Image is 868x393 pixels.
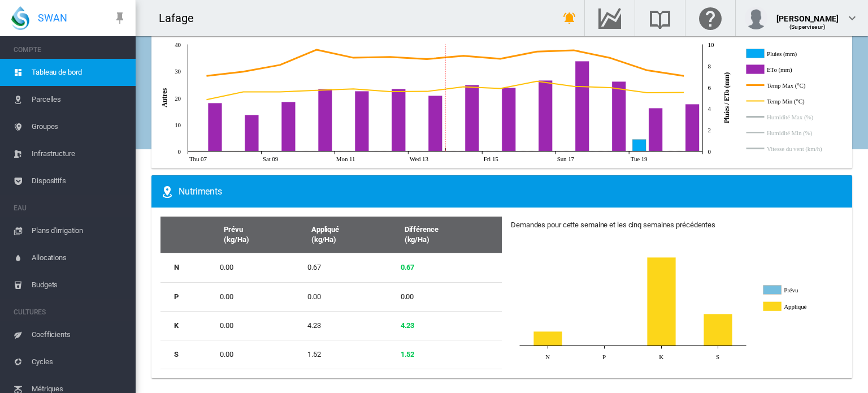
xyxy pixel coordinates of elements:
tspan: 10 [708,41,714,47]
circle: Temp Max (°C) Aug 16, 2025 37.3 [535,49,539,54]
circle: Temp Max (°C) Aug 15, 2025 34.6 [498,57,502,61]
circle: Temp Min (°C) Aug 17, 2025 24.3 [571,84,576,88]
span: SWAN [38,11,67,25]
b: P [174,292,179,301]
circle: Temp Min (°C) Aug 10, 2025 22.8 [314,88,319,92]
g: Appliqué S 1.52 [704,314,732,346]
circle: Temp Min (°C) Aug 15, 2025 23.5 [498,86,502,90]
span: Tableau de bord [32,59,127,86]
tspan: 10 [175,121,181,128]
circle: Temp Min (°C) Aug 09, 2025 22.2 [277,89,282,94]
circle: Temp Min (°C) Aug 11, 2025 23.3 [351,87,355,91]
circle: Temp Max (°C) Aug 14, 2025 35.7 [461,53,466,58]
circle: Temp Max (°C) Aug 08, 2025 29.8 [241,69,245,74]
th: Appliqué (kg/Ha) [303,217,396,253]
g: ETo (mm) Aug 17, 2025 8.4 [576,61,589,151]
td: 0.00 [396,282,502,311]
circle: Temp Max (°C) Aug 17, 2025 37.8 [571,47,576,52]
circle: ETo (mm) Aug 10, 2025 5.8 [322,87,327,91]
tspan: 40 [175,41,181,47]
b: S [174,350,179,359]
g: ETo (mm) Aug 14, 2025 6.2 [466,85,479,151]
g: Pluies (mm) [747,49,836,59]
circle: ETo (mm) Aug 17, 2025 8.4 [579,59,584,63]
circle: Temp Min (°C) Aug 19, 2025 21.9 [645,90,649,95]
g: Appliqué K 4.23 [648,258,676,346]
md-icon: icon-bell-ring [563,11,576,25]
circle: Temp Max (°C) Aug 20, 2025 28.2 [682,74,686,78]
circle: Temp Min (°C) Aug 18, 2025 23.8 [608,85,613,90]
circle: Temp Max (°C) Aug 12, 2025 35.3 [388,54,392,59]
tspan: Mon 11 [336,156,355,162]
g: ETo (mm) Aug 10, 2025 5.8 [319,89,332,151]
g: Vitesse du vent (km/h) [747,144,836,154]
circle: ETo (mm) Aug 08, 2025 3.4 [249,113,253,117]
td: 0.00 [215,253,303,282]
md-icon: icon-map-marker-radius [160,185,174,198]
circle: ETo (mm) Aug 12, 2025 5.8 [396,87,400,91]
span: (Superviseur) [789,24,826,30]
span: Cycles [32,348,127,375]
td: 0.00 [215,282,303,311]
g: Appliqué [763,301,842,312]
md-icon: Cliquez ici pour obtenir de l'aide [697,11,724,25]
md-icon: icon-chevron-down [845,11,859,25]
circle: ETo (mm) Aug 18, 2025 6.5 [616,79,620,84]
g: ETo (mm) Aug 20, 2025 4.4 [686,104,700,151]
span: Parcelles [32,86,127,113]
th: Différence (kg/Ha) [396,217,502,253]
g: Temp Min (°C) [747,96,836,106]
button: icon-bell-ring [558,7,581,29]
circle: ETo (mm) Aug 09, 2025 4.6 [285,100,290,104]
circle: Temp Min (°C) Aug 13, 2025 22.4 [424,89,429,93]
circle: ETo (mm) Aug 11, 2025 5.6 [359,89,363,93]
g: Temp Max (°C) [747,80,836,90]
div: Nutriments [179,185,843,198]
td: 0.67 [303,253,396,282]
tspan: 8 [708,62,711,69]
circle: Temp Max (°C) Aug 09, 2025 32.3 [277,62,282,67]
div: Demandes pour cette semaine et les cinq semaines précédentes [511,220,715,230]
tspan: N [546,353,550,360]
g: ETo (mm) Aug 07, 2025 4.5 [209,103,222,151]
span: Infrastructure [32,140,127,167]
g: Pluies (mm) Aug 19, 2025 1.1 [633,139,646,151]
circle: Temp Min (°C) Aug 07, 2025 19.3 [204,97,209,102]
g: ETo (mm) Aug 09, 2025 4.6 [282,102,296,151]
b: N [174,263,179,271]
g: ETo (mm) Aug 11, 2025 5.6 [355,91,369,151]
img: SWAN-Landscape-Logo-Colour-drop.png [11,6,29,30]
tspan: K [659,353,664,360]
td: 0.67 [396,253,502,282]
g: Prévu [763,285,842,296]
md-icon: icon-pin [113,11,127,25]
span: Budgets [32,271,127,299]
g: Humidité Min (%) [747,128,836,138]
span: Coefficients [32,321,127,348]
div: Lafage [159,10,203,26]
tspan: 2 [708,126,711,133]
td: 0.00 [215,340,303,369]
circle: ETo (mm) Aug 19, 2025 4 [653,106,657,110]
circle: ETo (mm) Aug 20, 2025 4.4 [689,102,694,106]
div: [PERSON_NAME] [776,8,839,20]
td: 1.52 [396,340,502,369]
tspan: 0 [708,148,711,154]
tspan: Autres [160,88,168,107]
tspan: P [603,353,606,360]
circle: Temp Min (°C) Aug 12, 2025 22.3 [388,89,392,94]
g: ETo (mm) Aug 15, 2025 5.9 [502,88,516,151]
tspan: 6 [708,84,711,90]
span: Allocations [32,244,127,271]
tspan: 4 [708,105,711,111]
md-icon: Accéder au Data Hub [596,11,623,25]
span: Groupes [32,113,127,140]
tspan: Thu 07 [189,156,207,162]
tspan: Pluies / ETo (mm) [723,72,731,123]
tspan: Sun 17 [557,156,575,162]
circle: ETo (mm) Aug 14, 2025 6.2 [469,83,474,87]
circle: Temp Max (°C) Aug 10, 2025 38 [314,47,319,51]
circle: Temp Min (°C) Aug 14, 2025 24.1 [461,84,466,89]
circle: ETo (mm) Aug 15, 2025 5.9 [506,85,510,90]
circle: Temp Max (°C) Aug 18, 2025 34.9 [608,55,613,60]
